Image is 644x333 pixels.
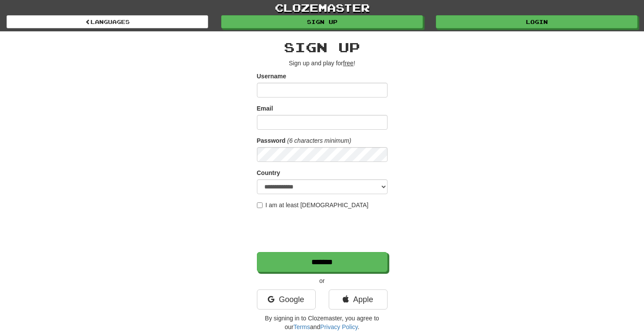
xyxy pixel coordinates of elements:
h2: Sign up [257,40,388,54]
iframe: reCAPTCHA [257,214,389,248]
a: Languages [7,15,208,28]
a: Login [436,15,637,28]
a: Google [257,289,316,309]
input: I am at least [DEMOGRAPHIC_DATA] [257,202,263,208]
p: By signing in to Clozemaster, you agree to our and . [257,314,388,331]
label: I am at least [DEMOGRAPHIC_DATA] [257,201,369,209]
label: Country [257,168,280,177]
p: or [257,276,388,285]
a: Apple [329,289,388,309]
label: Email [257,104,273,113]
em: (6 characters minimum) [287,137,351,144]
a: Terms [293,323,310,330]
u: free [343,60,354,67]
p: Sign up and play for ! [257,59,388,67]
label: Username [257,72,287,81]
label: Password [257,136,286,145]
a: Privacy Policy [320,323,357,330]
a: Sign up [221,15,423,28]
